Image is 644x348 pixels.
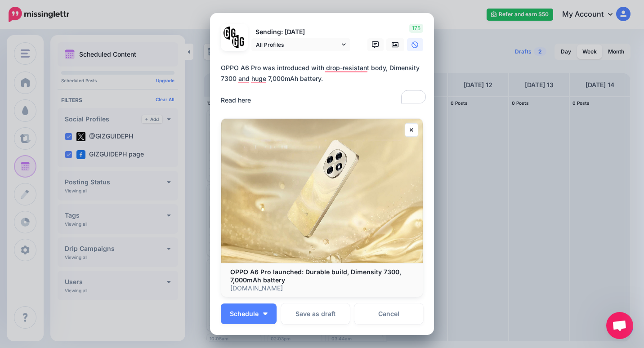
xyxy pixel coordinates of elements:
b: OPPO A6 Pro launched: Durable build, Dimensity 7300, 7,000mAh battery [230,268,401,284]
span: Schedule [230,311,259,317]
img: arrow-down-white.png [263,312,268,315]
img: 353459792_649996473822713_4483302954317148903_n-bsa138318.png [224,27,237,40]
textarea: To enrich screen reader interactions, please activate Accessibility in Grammarly extension settings [221,62,428,106]
a: All Profiles [251,38,350,51]
span: 175 [409,24,423,33]
img: OPPO A6 Pro launched: Durable build, Dimensity 7300, 7,000mAh battery [221,119,423,263]
div: OPPO A6 Pro was introduced with drop-resistant body, Dimensity 7300 and huge 7,000mAh battery. Re... [221,62,428,106]
p: [DOMAIN_NAME] [230,284,414,292]
button: Save as draft [281,303,350,324]
p: Sending: [DATE] [251,27,350,37]
button: Schedule [221,303,277,324]
a: Cancel [354,303,423,324]
img: JT5sWCfR-79925.png [232,35,245,48]
span: All Profiles [256,40,340,49]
